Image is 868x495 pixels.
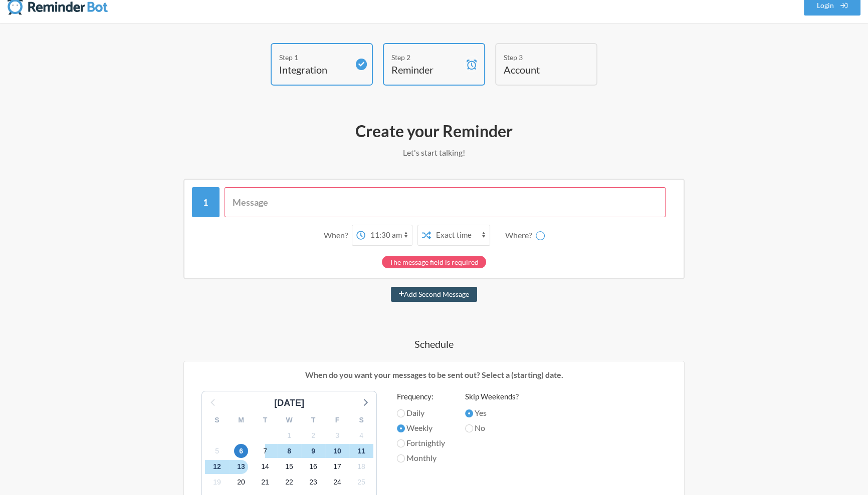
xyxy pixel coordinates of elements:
[143,147,725,159] p: Let's start talking!
[282,460,296,474] span: Saturday, November 15, 2025
[397,409,405,417] input: Daily
[306,460,320,474] span: Sunday, November 16, 2025
[143,337,725,351] h4: Schedule
[382,256,486,268] div: The message field is required
[330,428,344,442] span: Monday, November 3, 2025
[354,475,368,489] span: Tuesday, November 25, 2025
[324,225,352,246] div: When?
[279,63,349,77] h4: Integration
[391,52,462,63] div: Step 2
[210,475,224,489] span: Wednesday, November 19, 2025
[465,424,473,432] input: No
[253,412,277,428] div: T
[234,475,248,489] span: Thursday, November 20, 2025
[306,475,320,489] span: Sunday, November 23, 2025
[330,444,344,458] span: Monday, November 10, 2025
[282,428,296,442] span: Saturday, November 1, 2025
[191,369,677,381] p: When do you want your messages to be sent out? Select a (starting) date.
[306,444,320,458] span: Sunday, November 9, 2025
[258,444,272,458] span: Friday, November 7, 2025
[279,52,349,63] div: Step 1
[330,460,344,474] span: Monday, November 17, 2025
[282,444,296,458] span: Saturday, November 8, 2025
[301,412,325,428] div: T
[258,475,272,489] span: Friday, November 21, 2025
[210,460,224,474] span: Wednesday, November 12, 2025
[282,475,296,489] span: Saturday, November 22, 2025
[205,412,229,428] div: S
[354,460,368,474] span: Tuesday, November 18, 2025
[397,422,445,434] label: Weekly
[270,396,308,410] div: [DATE]
[325,412,349,428] div: F
[234,460,248,474] span: Thursday, November 13, 2025
[397,407,445,419] label: Daily
[465,407,519,419] label: Yes
[397,437,445,449] label: Fortnightly
[354,444,368,458] span: Tuesday, November 11, 2025
[234,444,248,458] span: Thursday, November 6, 2025
[258,460,272,474] span: Friday, November 14, 2025
[397,452,445,464] label: Monthly
[391,287,478,302] button: Add Second Message
[229,412,253,428] div: M
[225,187,666,217] input: Message
[397,391,445,402] label: Frequency:
[397,454,405,462] input: Monthly
[306,428,320,442] span: Sunday, November 2, 2025
[505,225,536,246] div: Where?
[397,424,405,432] input: Weekly
[277,412,301,428] div: W
[504,52,574,63] div: Step 3
[465,422,519,434] label: No
[504,63,574,77] h4: Account
[210,444,224,458] span: Wednesday, November 5, 2025
[354,428,368,442] span: Tuesday, November 4, 2025
[465,391,519,402] label: Skip Weekends?
[349,412,373,428] div: S
[397,439,405,447] input: Fortnightly
[391,63,462,77] h4: Reminder
[330,475,344,489] span: Monday, November 24, 2025
[143,121,725,142] h2: Create your Reminder
[465,409,473,417] input: Yes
